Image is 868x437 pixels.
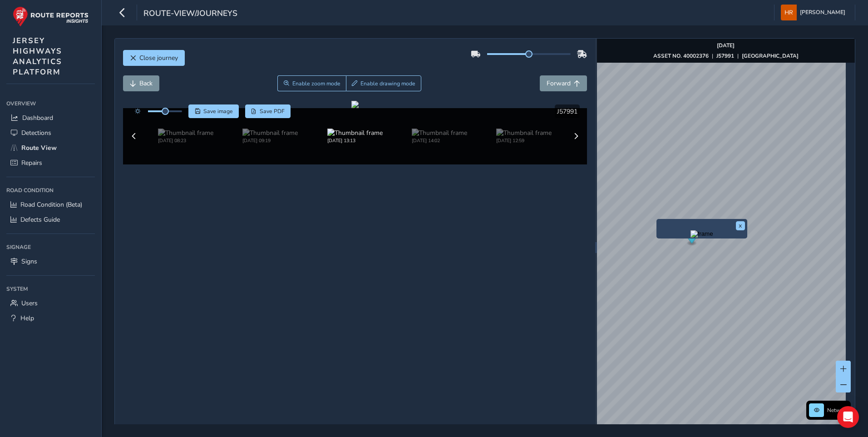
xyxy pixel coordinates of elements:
span: Network [827,407,848,414]
button: Forward [540,75,587,91]
button: Save [188,104,239,118]
span: Enable drawing mode [360,80,415,87]
span: Help [20,314,34,323]
span: Save image [203,108,233,115]
button: PDF [245,104,291,118]
a: Route View [6,140,95,155]
span: Defects Guide [20,215,60,224]
button: Preview frame [659,230,745,236]
a: Help [6,311,95,326]
a: Defects Guide [6,212,95,227]
img: rr logo [13,6,89,27]
div: System [6,282,95,296]
button: [PERSON_NAME] [781,5,848,20]
div: [DATE] 08:23 [158,137,213,144]
img: Thumbnail frame [327,129,383,137]
span: Save PDF [260,108,285,115]
span: Users [21,299,38,308]
a: Detections [6,125,95,140]
span: J57991 [557,107,577,116]
div: Signage [6,240,95,254]
span: Close journey [139,54,178,62]
span: Detections [21,129,51,137]
a: Road Condition (Beta) [6,197,95,212]
button: Back [123,75,159,91]
div: Overview [6,97,95,110]
div: [DATE] 09:19 [242,137,298,144]
div: | | [653,52,799,60]
div: [DATE] 12:59 [496,137,552,144]
button: x [736,221,745,230]
span: Road Condition (Beta) [20,200,82,209]
button: Close journey [123,50,185,66]
span: Enable zoom mode [292,80,340,87]
img: diamond-layout [781,5,797,20]
span: [PERSON_NAME] [800,5,845,20]
div: [DATE] 13:13 [327,137,383,144]
a: Dashboard [6,110,95,125]
img: Thumbnail frame [412,129,467,137]
strong: [DATE] [717,42,735,49]
a: Repairs [6,155,95,170]
span: Back [139,79,153,88]
img: Thumbnail frame [158,129,213,137]
button: Zoom [277,75,346,91]
button: Draw [346,75,422,91]
div: Open Intercom Messenger [837,406,859,428]
span: route-view/journeys [143,8,237,20]
img: frame [690,230,713,238]
strong: [GEOGRAPHIC_DATA] [742,52,799,60]
span: JERSEY HIGHWAYS ANALYTICS PLATFORM [13,35,62,77]
div: [DATE] 14:02 [412,137,467,144]
img: Thumbnail frame [496,129,552,137]
span: Repairs [21,159,42,167]
span: Route View [21,144,57,152]
strong: ASSET NO. 40002376 [653,52,709,60]
span: Signs [21,257,37,266]
div: Road Condition [6,184,95,197]
span: Forward [547,79,571,88]
strong: J57991 [716,52,734,60]
a: Signs [6,254,95,269]
span: Dashboard [22,114,53,122]
a: Users [6,296,95,311]
img: Thumbnail frame [242,129,298,137]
